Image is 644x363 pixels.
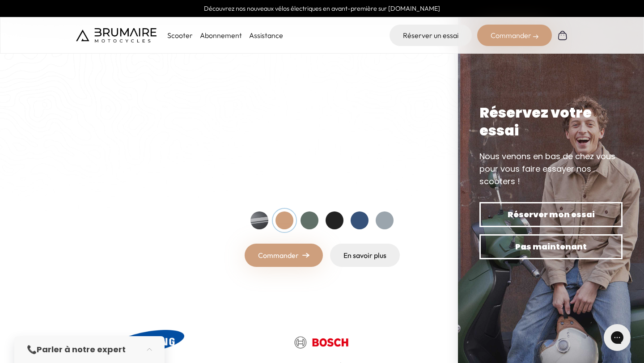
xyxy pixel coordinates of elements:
a: Réserver un essai [390,25,472,46]
p: Scooter [167,30,193,41]
a: Commander [245,244,323,267]
img: right-arrow.png [302,253,309,258]
div: Commander [477,25,552,46]
a: Abonnement [200,31,242,40]
a: Assistance [249,31,283,40]
img: Panier [557,30,568,41]
a: En savoir plus [330,244,400,267]
iframe: Gorgias live chat messenger [599,321,635,354]
img: right-arrow-2.png [533,34,538,39]
img: Brumaire Motocycles [76,28,157,42]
